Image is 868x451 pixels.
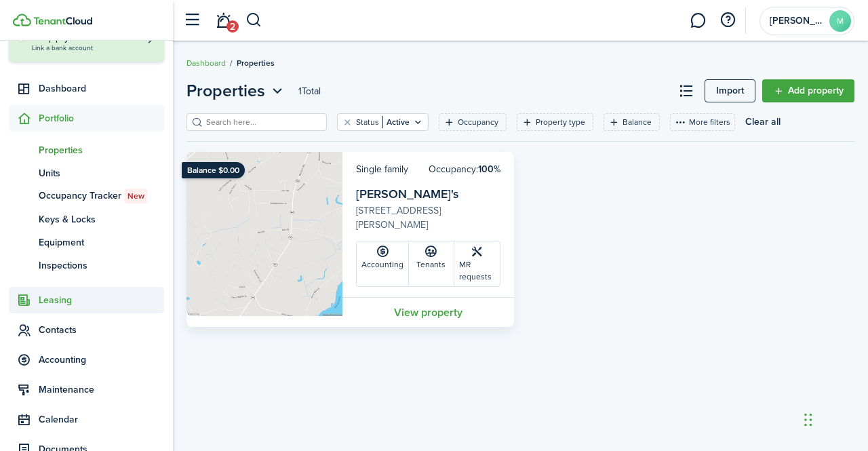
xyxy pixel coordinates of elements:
[39,293,164,307] span: Leasing
[127,190,144,202] span: New
[39,212,164,227] span: Keys & Locks
[517,113,593,131] filter-tag: Open filter
[356,116,379,128] filter-tag-label: Status
[39,323,164,337] span: Contacts
[770,16,824,26] span: Megan
[705,79,755,102] a: Import
[179,7,205,33] button: Open sidebar
[203,116,322,129] input: Search here...
[39,189,164,203] span: Occupancy Tracker
[237,57,275,69] span: Properties
[536,116,585,128] filter-tag-label: Property type
[39,81,164,96] span: Dashboard
[829,10,851,32] avatar-text: M
[39,111,164,125] span: Portfolio
[39,412,164,427] span: Calendar
[186,79,265,103] span: Properties
[39,258,164,273] span: Inspections
[9,254,164,277] a: Inspections
[13,14,31,26] img: TenantCloud
[409,241,454,286] a: Tenants
[39,383,164,397] span: Maintenance
[186,57,226,69] a: Dashboard
[182,162,245,178] ribbon: Balance $0.00
[342,117,353,128] button: Clear filter
[356,162,408,176] card-header-left: Single family
[32,32,156,52] a: Setup paymentsLink a bank account
[9,75,164,102] a: Dashboard
[623,116,652,128] filter-tag-label: Balance
[33,17,92,25] img: TenantCloud
[800,386,868,451] iframe: Chat Widget
[458,116,498,128] filter-tag-label: Occupancy
[210,3,236,38] a: Notifications
[357,241,409,286] a: Accounting
[9,184,164,208] a: Occupancy TrackerNew
[478,162,500,176] b: 100%
[804,399,812,440] div: Drag
[762,79,854,102] a: Add property
[39,143,164,157] span: Properties
[9,161,164,184] a: Units
[186,79,286,103] button: Open menu
[298,84,321,98] header-page-total: 1 Total
[186,152,342,316] img: Property avatar
[337,113,429,131] filter-tag: Open filter
[245,9,262,32] button: Search
[716,9,739,32] button: Open resource center
[9,138,164,161] a: Properties
[356,185,458,203] a: [PERSON_NAME]'s
[429,162,500,176] card-header-right: Occupancy:
[670,113,735,131] button: More filters
[356,203,500,232] card-description: [STREET_ADDRESS][PERSON_NAME]
[9,231,164,254] a: Equipment
[342,297,514,327] a: View property
[39,235,164,250] span: Equipment
[9,208,164,231] a: Keys & Locks
[186,79,286,103] button: Properties
[454,241,500,286] a: MR requests
[382,116,410,128] filter-tag-value: Active
[685,3,711,38] a: Messaging
[226,20,239,33] span: 2
[39,166,164,180] span: Units
[745,113,781,131] button: Clear all
[604,113,660,131] filter-tag: Open filter
[439,113,507,131] filter-tag: Open filter
[32,44,156,52] span: Link a bank account
[39,353,164,367] span: Accounting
